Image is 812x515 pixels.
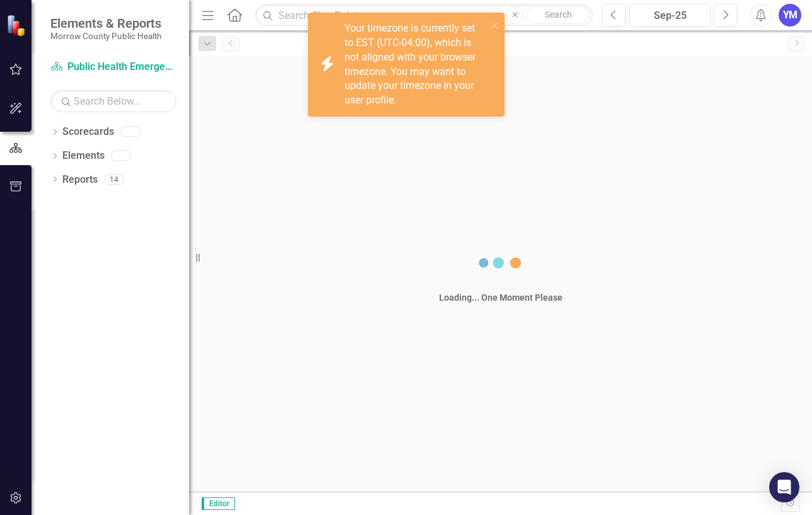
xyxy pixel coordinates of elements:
[769,472,799,502] div: Open Intercom Messenger
[50,31,161,41] small: Morrow County Public Health
[202,497,235,510] span: Editor
[50,16,161,31] span: Elements & Reports
[50,90,176,112] input: Search Below...
[62,173,98,187] a: Reports
[527,6,590,24] button: Search
[255,4,593,26] input: Search ClearPoint...
[629,4,711,26] button: Sep-25
[545,9,572,20] span: Search
[62,125,114,139] a: Scorecards
[439,291,563,304] div: Loading... One Moment Please
[50,60,176,74] a: Public Health Emergency Preparedness PE-12
[634,8,706,23] div: Sep-25
[104,174,124,185] div: 14
[779,4,801,26] button: YM
[491,18,500,32] button: close
[345,21,487,108] div: Your timezone is currently set to EST (UTC-04:00), which is not aligned with your browser timezon...
[6,14,28,36] img: ClearPoint Strategy
[62,149,105,163] a: Elements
